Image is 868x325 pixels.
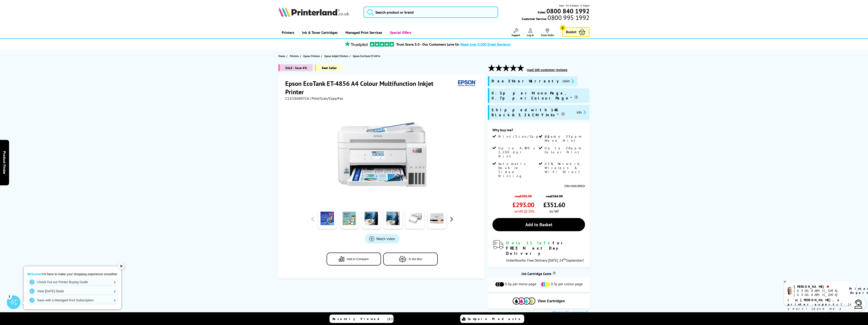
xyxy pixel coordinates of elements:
span: Home [278,54,285,58]
span: USB, Network, Wireless & Wi-Fi Direct [545,162,584,174]
span: Ink & Toner Cartridges [302,27,338,38]
a: Product_All_Videos [365,234,400,243]
button: What is 5% coverage? [551,310,590,315]
strong: Welcome! [27,272,42,276]
span: Up to 33ppm Mono Print [545,134,584,143]
a: Printerland Logo [278,7,358,18]
span: In the Box [409,257,422,261]
button: Add to Compare [327,253,381,265]
span: Print/Scan/Copy/Fax [498,134,557,139]
div: ✕ [118,263,124,269]
a: Printers [290,54,300,58]
span: Automatic Double Sided Printing [498,162,538,178]
span: was [543,192,565,198]
b: 0800 840 1992 [546,7,590,15]
a: Basket 0 [562,27,590,37]
a: Log In [527,28,534,37]
div: Why buy me? [492,128,585,134]
span: View Cartridges [538,299,565,303]
span: Epson Printers [303,54,320,58]
a: Epson Inkjet Printers [325,54,349,58]
p: of 14 years! Leave me a message and I'll respond ASAP [788,298,853,320]
span: Basket [566,29,576,35]
img: Cartridges [513,298,535,305]
span: 0.7p per colour page [551,282,583,287]
span: 0.3p per mono page [505,282,536,287]
span: Read over 8,000 Great Reviews! [461,42,511,47]
a: Compare Products [460,315,524,323]
span: SALE - Save 4% [278,64,313,71]
div: modal_delivery [492,240,585,262]
sup: th [563,257,566,261]
a: View [DATE] Deals [27,288,118,295]
a: Printers [278,27,298,38]
a: Ink & Toner Cartridges [298,27,341,38]
span: 0800 995 1992 [547,15,589,20]
a: Save with a Managed Print Subscription [27,297,118,304]
span: Product Finder [2,151,7,174]
span: C11CJ60407CA [285,96,309,101]
div: [GEOGRAPHIC_DATA], [GEOGRAPHIC_DATA] [794,289,843,297]
strike: £366.00 [551,194,563,198]
span: Up to 20ppm Colour Print [545,146,584,154]
a: Support [511,28,520,37]
span: Watch video [376,236,395,241]
p: I'm here to make your shopping experience smoother. [27,272,118,276]
a: Special Offers [386,27,415,38]
span: inc VAT [549,209,559,213]
a: Add to Basket [492,218,585,231]
img: trustpilot rating [370,42,394,47]
span: Now [515,258,522,263]
a: View more details [564,184,585,187]
img: Epson EcoTank ET-4856 Thumbnail [338,110,427,199]
span: Customer Service: [522,15,589,21]
a: Epson EcoTank ET-4856 [353,54,381,58]
div: Ink Cartridge Costs [488,271,589,276]
span: Recently Viewed (1) [332,317,393,321]
span: Add to Compare [347,257,369,261]
span: £293.00 [512,201,534,209]
div: [PERSON_NAME] [794,285,843,289]
img: ashley-livechat.png [788,287,792,295]
span: ex VAT @ 20% [514,209,534,213]
span: Best Seller [315,64,342,71]
span: Sales: [538,10,546,14]
span: Support [511,33,520,37]
span: was [512,192,534,198]
span: Log In [527,33,534,37]
span: Free 5 Year Warranty [492,79,559,84]
span: Printers [290,54,299,58]
a: 0800 840 1992 [546,9,590,13]
span: Up to 4,800 x 1,200 dpi Print [498,146,538,158]
span: Only 11 left [506,240,553,246]
button: promo-description [575,110,587,115]
img: user-headset-light.svg [854,300,863,309]
h1: Epson EcoTank ET-4856 A4 Colour Multifunction Inkjet Printer [285,79,456,96]
a: Check Out our Printer Buying Guide [27,278,118,286]
div: 2 [7,294,12,299]
button: read 105 customer reviews [525,68,569,72]
span: Compare Products [468,317,523,321]
span: Epson Inkjet Printers [325,54,348,58]
strike: £305.00 [520,194,532,198]
div: for FREE Next Day Delivery [506,240,585,256]
a: Track Order [541,28,554,37]
button: promo-description [561,79,575,84]
input: Search product or brand [364,7,498,18]
span: £351.60 [543,201,565,209]
span: 0 [560,25,566,31]
sup: Cost per page [553,271,556,275]
span: | Print/Scan/Copy/Fax [310,96,343,101]
b: I'm [PERSON_NAME], a printer expert [788,298,841,306]
a: Epson Printers [303,54,321,58]
span: Mon - Fri 9:00am - 5:30pm [559,3,590,8]
a: Recently Viewed (1) [329,315,393,323]
img: Epson [456,79,477,88]
span: Shipped with 14K Black & 5.2k CMY Inks* [492,107,573,117]
a: Trust Score 5.0 - Our Customers Love Us -Read over 8,000 Great Reviews! [396,42,511,47]
span: Order for Free Delivery [DATE] 24 September! [506,258,584,263]
span: 0.3p per Mono Page, 0.7p per Colour Page* [492,91,587,101]
a: Home [278,54,286,58]
span: Epson EcoTank ET-4856 [353,54,380,58]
